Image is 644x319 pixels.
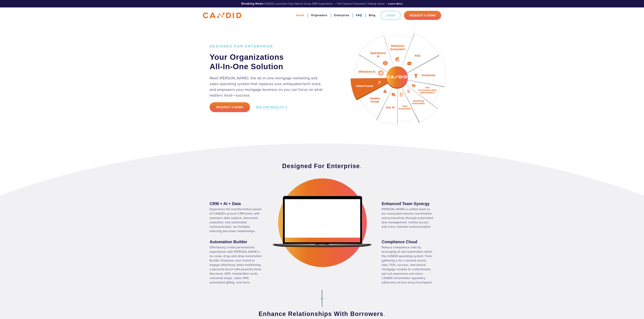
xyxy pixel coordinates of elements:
span: . [383,310,385,317]
img: Candid Hero Image [344,25,454,135]
a: Login [381,11,401,20]
h1: DESIGNED FOR ENTERPRISE [210,44,327,48]
div: Reduce compliance risks by leveraging AI and automation within the CANDID operating system. From ... [382,245,434,285]
a: Learn More [388,2,402,5]
a: Originators [311,12,327,18]
h3: Compliance Cloud [382,239,434,244]
div: Experience the transformative power of CANDID’s proven CRM tools: with seamless data capture, doc... [210,207,262,233]
p: Meet [PERSON_NAME], the all-in-one mortgage marketing and sales operating system that replaces yo... [210,75,327,98]
b: Breaking News: [241,2,264,5]
h3: Automation Builder [210,239,262,244]
a: FAQ [356,12,362,18]
a: Request a Demo [210,102,250,112]
div: Effortlessly create personalized experiences with [PERSON_NAME]'s no-code, drag-and-drop Automati... [210,245,262,285]
span: . [360,163,362,169]
h3: Enhanced Team Synergy [382,201,434,206]
h3: Designed For Enterprise [210,162,434,170]
img: CANDID APP [203,12,241,18]
h3: Enhance Relationships With Borrowers [210,310,434,318]
a: Request A Demo [404,11,441,20]
h3: CRM + AI + Data [210,201,262,206]
a: Blog [369,12,376,18]
a: SEE OUR RESULTS [256,105,288,109]
a: Enterprise [334,12,349,18]
div: [PERSON_NAME] a unified team as our ecosystem boosts coordination and productivity through automa... [382,207,434,229]
a: Home [296,12,304,18]
h2: Your Organizations All-In-One Solution [210,52,327,71]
